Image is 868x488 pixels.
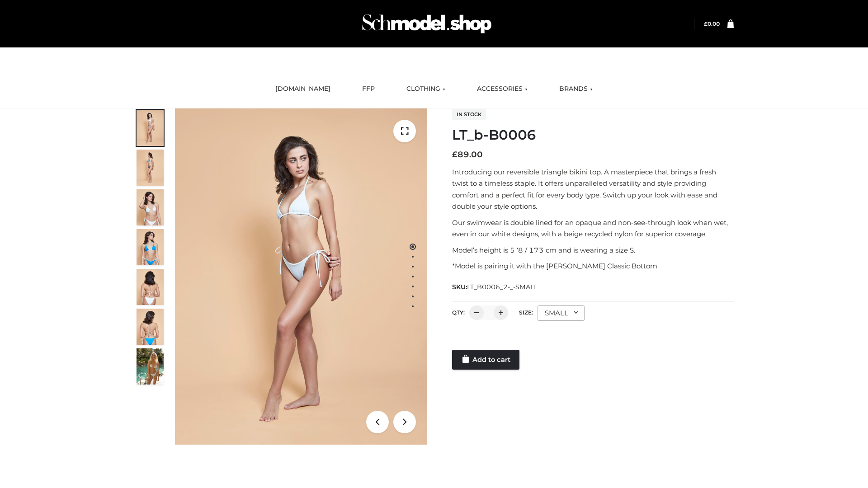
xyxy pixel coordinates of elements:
[470,79,534,99] a: ACCESSORIES
[400,79,452,99] a: CLOTHING
[137,348,164,385] img: Arieltop_CloudNine_AzureSky2.jpg
[704,20,708,27] span: £
[538,305,585,321] div: SMALL
[452,309,465,316] label: QTY:
[452,260,734,272] p: *Model is pairing it with the [PERSON_NAME] Classic Bottom
[452,150,458,160] span: £
[452,282,538,292] span: SKU:
[137,189,164,225] img: ArielClassicBikiniTop_CloudNine_AzureSky_OW114ECO_3-scaled.jpg
[452,150,483,160] bdi: 89.00
[452,217,734,240] p: Our swimwear is double lined for an opaque and non-see-through look when wet, even in our white d...
[269,79,337,99] a: [DOMAIN_NAME]
[452,166,734,212] p: Introducing our reversible triangle bikini top. A masterpiece that brings a fresh twist to a time...
[467,283,538,291] span: LT_B0006_2-_-SMALL
[452,350,519,370] a: Add to cart
[137,150,164,186] img: ArielClassicBikiniTop_CloudNine_AzureSky_OW114ECO_2-scaled.jpg
[452,127,734,143] h1: LT_b-B0006
[137,269,164,305] img: ArielClassicBikiniTop_CloudNine_AzureSky_OW114ECO_7-scaled.jpg
[452,244,734,256] p: Model’s height is 5 ‘8 / 173 cm and is wearing a size S.
[175,108,427,445] img: ArielClassicBikiniTop_CloudNine_AzureSky_OW114ECO_1
[355,79,382,99] a: FFP
[137,229,164,265] img: ArielClassicBikiniTop_CloudNine_AzureSky_OW114ECO_4-scaled.jpg
[704,20,720,27] a: £0.00
[452,109,486,120] span: In stock
[137,309,164,345] img: ArielClassicBikiniTop_CloudNine_AzureSky_OW114ECO_8-scaled.jpg
[519,309,533,316] label: Size:
[552,79,599,99] a: BRANDS
[137,110,164,146] img: ArielClassicBikiniTop_CloudNine_AzureSky_OW114ECO_1-scaled.jpg
[704,20,720,27] bdi: 0.00
[359,6,495,42] img: Schmodel Admin 964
